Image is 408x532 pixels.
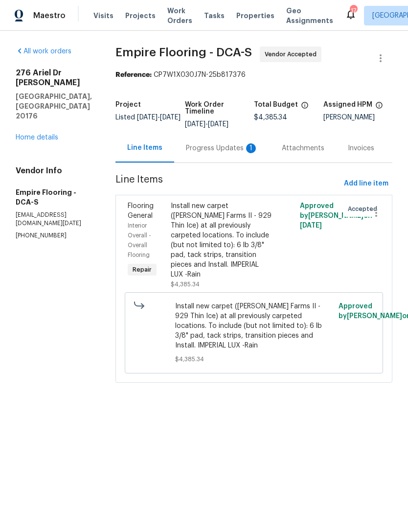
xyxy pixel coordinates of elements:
[171,201,272,279] div: Install new carpet ([PERSON_NAME] Farms II - 929 Thin Ice) at all previously carpeted locations. ...
[115,46,252,58] span: Empire Flooring - DCA-S
[185,121,205,128] span: [DATE]
[350,6,357,16] div: 17
[115,101,141,108] h5: Project
[16,231,92,240] p: [PHONE_NUMBER]
[301,101,309,114] span: The total cost of line items that have been proposed by Opendoor. This sum includes line items th...
[115,71,152,78] b: Reference:
[171,281,200,287] span: $4,385.34
[286,6,333,25] span: Geo Assignments
[348,143,374,153] div: Invoices
[128,203,154,219] span: Flooring General
[167,6,192,25] span: Work Orders
[128,223,151,258] span: Interior Overall - Overall Flooring
[127,143,162,153] div: Line Items
[115,114,181,121] span: Listed
[93,11,113,21] span: Visits
[254,114,287,121] span: $4,385.34
[323,101,372,108] h5: Assigned HPM
[137,114,181,121] span: -
[236,11,274,21] span: Properties
[204,12,225,19] span: Tasks
[16,134,58,141] a: Home details
[33,11,66,21] span: Maestro
[185,101,254,115] h5: Work Order Timeline
[375,101,383,114] span: The hpm assigned to this work order.
[16,166,92,176] h4: Vendor Info
[137,114,158,121] span: [DATE]
[115,70,392,80] div: CP7W1X030J7N-25b817376
[323,114,393,121] div: [PERSON_NAME]
[348,204,381,214] span: Accepted
[160,114,181,121] span: [DATE]
[175,301,333,350] span: Install new carpet ([PERSON_NAME] Farms II - 929 Thin Ice) at all previously carpeted locations. ...
[115,175,340,193] span: Line Items
[125,11,156,21] span: Projects
[340,175,392,193] button: Add line item
[16,48,71,55] a: All work orders
[300,222,322,229] span: [DATE]
[254,101,298,108] h5: Total Budget
[185,121,228,128] span: -
[282,143,324,153] div: Attachments
[186,143,258,153] div: Progress Updates
[208,121,228,128] span: [DATE]
[16,92,92,121] h5: [GEOGRAPHIC_DATA], [GEOGRAPHIC_DATA] 20176
[16,211,92,228] p: [EMAIL_ADDRESS][DOMAIN_NAME][DATE]
[246,143,256,153] div: 1
[265,49,320,59] span: Vendor Accepted
[16,187,92,207] h5: Empire Flooring - DCA-S
[175,354,333,364] span: $4,385.34
[344,178,388,190] span: Add line item
[300,203,372,229] span: Approved by [PERSON_NAME] on
[129,265,156,275] span: Repair
[16,68,92,88] h2: 276 Ariel Dr [PERSON_NAME]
